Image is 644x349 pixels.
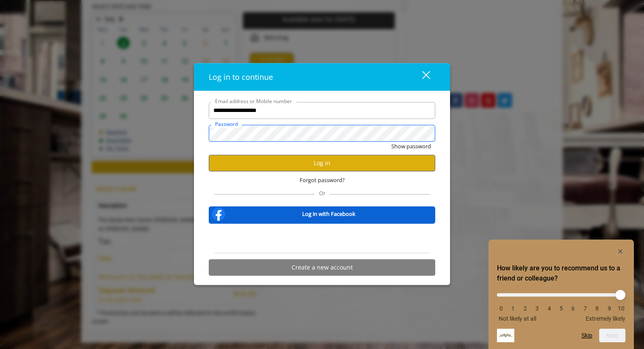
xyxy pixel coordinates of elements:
li: 5 [557,305,565,312]
button: Show password [391,142,431,150]
div: How likely are you to recommend us to a friend or colleague? Select an option from 0 to 10, with ... [497,246,625,342]
iframe: Sign in with Google Button [279,229,365,248]
label: Password [211,120,242,128]
input: Password [209,125,435,142]
span: Or [315,189,330,196]
b: Log in with Facebook [302,210,355,218]
label: Email address or Mobile number [211,97,296,105]
li: 8 [593,305,601,312]
li: 4 [545,305,554,312]
span: Extremely likely [586,315,625,322]
button: Hide survey [615,246,625,256]
span: Log in to continue [209,71,273,82]
button: close dialog [407,68,435,85]
li: 2 [521,305,529,312]
button: Log in [209,155,435,171]
div: How likely are you to recommend us to a friend or colleague? Select an option from 0 to 10, with ... [497,287,625,322]
li: 10 [617,305,625,312]
img: facebook-logo [210,205,227,222]
li: 0 [497,305,505,312]
span: Forgot password? [300,175,345,184]
li: 1 [509,305,517,312]
button: Create a new account [209,259,435,275]
li: 9 [605,305,614,312]
button: Skip [581,332,592,339]
span: Not likely at all [499,315,536,322]
li: 3 [533,305,541,312]
input: Email address or Mobile number [209,102,435,119]
div: close dialog [412,71,429,83]
button: Next question [599,329,625,342]
li: 7 [581,305,589,312]
li: 6 [569,305,577,312]
h2: How likely are you to recommend us to a friend or colleague? Select an option from 0 to 10, with ... [497,263,625,284]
